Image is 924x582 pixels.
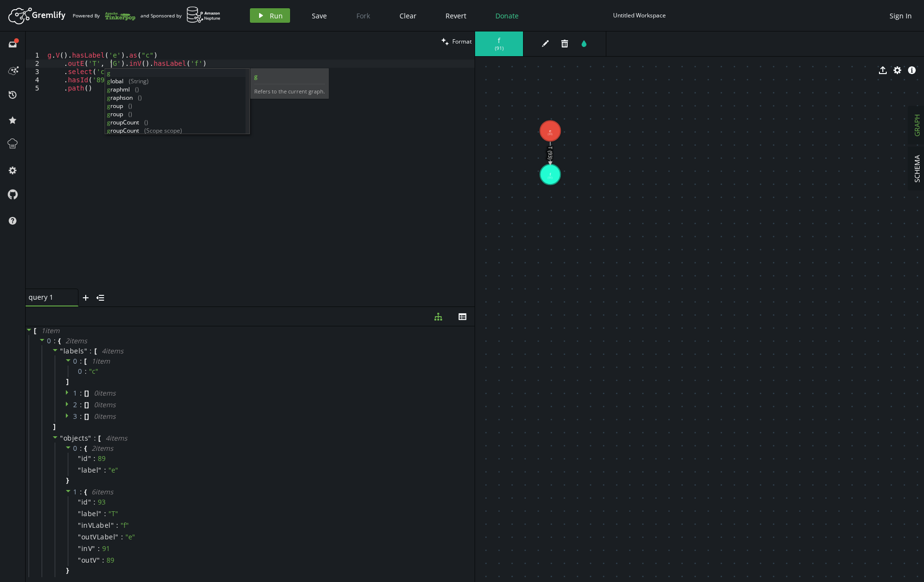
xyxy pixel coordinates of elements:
div: 91 [102,544,110,553]
tspan: f [550,172,551,177]
span: 4 item s [102,346,123,355]
span: Run [270,11,283,20]
div: 4 [26,76,46,84]
div: 89 [107,556,114,565]
span: 1 [73,487,77,496]
span: 0 [73,444,77,453]
div: Untitled Workspace [613,12,666,19]
span: " [78,521,81,530]
span: " e " [108,465,118,475]
button: Sign In [885,8,917,23]
span: 4 item s [106,433,127,443]
span: 1 item [41,326,60,335]
span: " [60,433,63,443]
span: : [80,389,82,398]
span: label [81,509,99,518]
span: : [104,509,106,518]
div: 2 [26,60,46,68]
button: Clear [392,8,424,23]
span: " [78,509,81,518]
div: Powered By [73,7,136,24]
span: { [84,488,87,496]
text: T (93) [547,146,554,159]
span: objects [63,433,89,443]
span: } [65,566,69,575]
span: : [93,454,95,463]
span: [ [84,400,87,409]
span: 0 [78,367,89,376]
span: label [81,466,99,475]
button: Revert [438,8,474,23]
span: 6 item s [92,487,113,496]
span: 2 [73,400,77,409]
span: inV [81,544,92,553]
span: " [60,346,63,355]
span: 0 item s [94,388,116,398]
button: Format [438,31,475,51]
span: 1 item [92,356,110,366]
div: 89 [98,454,106,463]
span: : [93,498,95,506]
span: " [97,555,100,565]
span: : [80,444,82,453]
span: 2 item s [92,444,113,453]
span: : [121,533,123,541]
span: Format [452,37,472,46]
span: " [78,555,81,565]
span: Sign In [890,11,912,20]
span: ] [87,412,89,421]
span: " [78,465,81,475]
span: 1 [73,388,77,398]
span: " [88,454,92,463]
tspan: (89) [548,132,553,136]
span: ( 91 ) [495,45,504,51]
span: f [485,36,513,45]
div: Autocomplete suggestions [105,68,250,134]
span: " [84,346,88,355]
span: 0 [47,336,51,345]
span: outV [81,556,97,565]
span: Clear [400,11,416,20]
button: Run [250,8,290,23]
span: : [116,521,118,530]
span: " [92,544,95,553]
span: outVLabel [81,533,116,541]
span: labels [63,346,84,355]
span: " [88,497,92,506]
span: query 1 [29,293,67,302]
span: : [80,488,82,496]
span: [ [94,347,97,355]
span: SCHEMA [912,155,922,183]
span: ] [65,377,69,386]
span: [ [34,326,36,335]
span: 2 item s [65,336,87,345]
span: " [115,532,119,541]
span: " T " [108,509,118,518]
button: Save [305,8,334,23]
span: 0 item s [94,400,116,409]
span: 0 item s [94,412,116,421]
span: : [94,434,96,443]
span: : [90,347,92,355]
span: " [98,509,102,518]
tspan: e [549,128,551,133]
span: " [98,465,102,475]
tspan: (91) [548,176,553,180]
span: " [88,433,92,443]
span: [ [98,434,101,443]
span: : [80,412,82,421]
b: g [254,72,325,80]
img: AWS Neptune [186,6,221,23]
span: " [78,544,81,553]
span: 0 [73,356,77,366]
span: 3 [73,412,77,421]
span: Donate [495,11,519,20]
span: : [80,357,82,366]
span: [ [84,357,87,366]
div: : [85,367,87,376]
span: : [80,400,82,409]
span: : [54,337,56,345]
span: " e " [125,532,135,541]
span: { [58,337,61,345]
span: id [81,454,88,463]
